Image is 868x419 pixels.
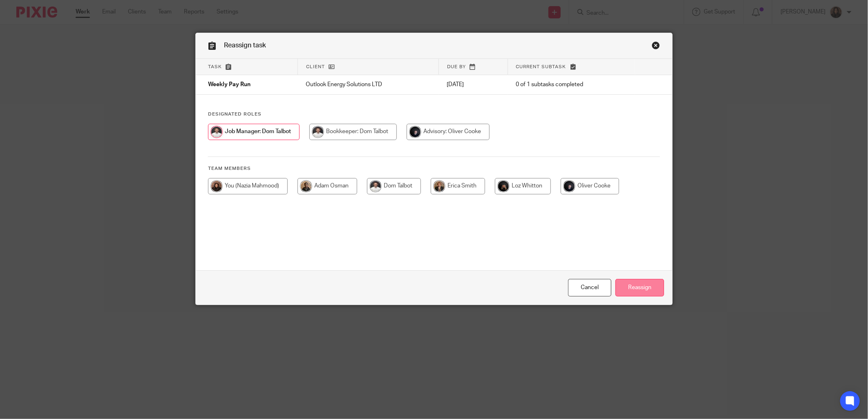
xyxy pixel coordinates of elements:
[615,279,664,296] input: Reassign
[508,75,635,95] td: 0 of 1 subtasks completed
[208,165,660,172] h4: Team members
[516,65,566,69] span: Current subtask
[306,65,325,69] span: Client
[447,65,466,69] span: Due by
[208,111,660,118] h4: Designated Roles
[568,279,611,296] a: Close this dialog window
[208,82,251,88] span: Weekly Pay Run
[208,65,222,69] span: Task
[306,80,430,89] p: Outlook Energy Solutions LTD
[447,80,499,89] p: [DATE]
[652,41,660,52] a: Close this dialog window
[224,42,266,49] span: Reassign task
